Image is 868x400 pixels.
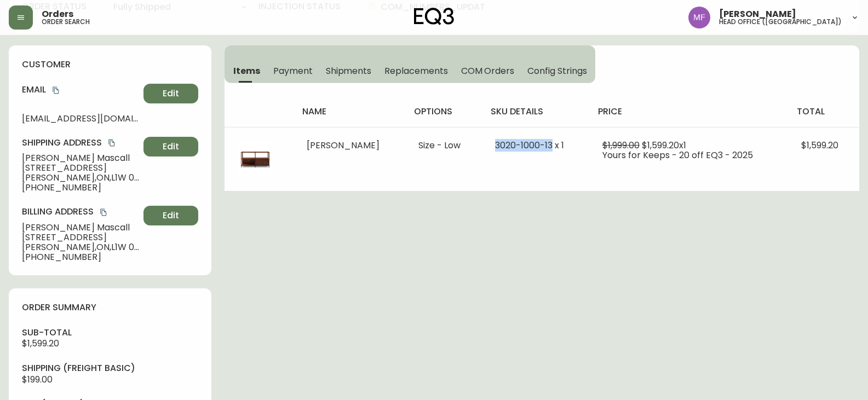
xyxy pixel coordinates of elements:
[801,139,838,152] span: $1,599.20
[414,106,473,118] h4: options
[602,139,640,152] span: $1,999.00
[163,141,179,153] span: Edit
[22,223,139,233] span: [PERSON_NAME] Mascall
[106,137,117,148] button: copy
[719,10,796,19] span: [PERSON_NAME]
[642,139,686,152] span: $1,599.20 x 1
[22,84,139,96] h4: Email
[307,139,380,152] span: [PERSON_NAME]
[491,106,580,118] h4: sku details
[163,88,179,100] span: Edit
[22,373,53,386] span: $199.00
[163,210,179,222] span: Edit
[414,8,455,25] img: logo
[273,65,313,77] span: Payment
[22,114,139,124] span: [EMAIL_ADDRESS][DOMAIN_NAME]
[22,153,139,163] span: [PERSON_NAME] Mascall
[22,302,198,314] h4: order summary
[461,65,515,77] span: COM Orders
[50,85,61,96] button: copy
[598,106,779,118] h4: price
[22,242,139,252] span: [PERSON_NAME] , ON , L1W 0C4 , CA
[233,65,260,77] span: Items
[418,141,469,150] li: Size - Low
[22,137,139,149] h4: Shipping Address
[326,65,372,77] span: Shipments
[719,19,842,25] h5: head office ([GEOGRAPHIC_DATA])
[302,106,396,118] h4: name
[22,233,139,242] span: [STREET_ADDRESS]
[143,84,198,103] button: Edit
[495,139,564,152] span: 3020-1000-13 x 1
[22,362,198,374] h4: Shipping ( Freight Basic )
[238,141,273,176] img: 028d9a68-2e82-4887-9870-e4f59173efbeOptional[Otti-Walnut-Short-Shelf-Front-LP.jpg].jpg
[143,206,198,225] button: Edit
[22,173,139,183] span: [PERSON_NAME] , ON , L1W 0C4 , CA
[22,337,59,350] span: $1,599.20
[688,7,710,28] img: 91cf6c4ea787f0dec862db02e33d59b3
[384,65,447,77] span: Replacements
[22,163,139,173] span: [STREET_ADDRESS]
[797,106,850,118] h4: total
[22,252,139,262] span: [PHONE_NUMBER]
[22,183,139,193] span: [PHONE_NUMBER]
[42,19,90,25] h5: order search
[143,137,198,156] button: Edit
[22,327,198,339] h4: sub-total
[98,207,109,218] button: copy
[22,59,198,71] h4: customer
[527,65,587,77] span: Config Strings
[22,206,139,218] h4: Billing Address
[602,149,753,161] span: Yours for Keeps - 20 off EQ3 - 2025
[42,10,73,19] span: Orders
